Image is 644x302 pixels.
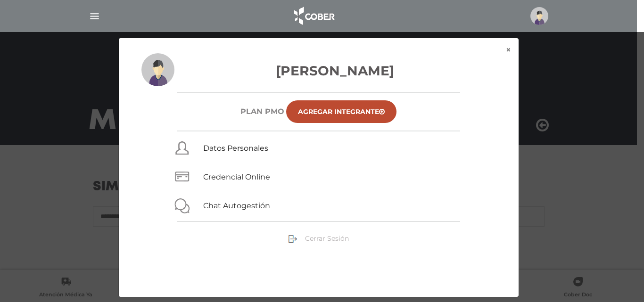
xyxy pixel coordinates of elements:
[288,234,349,242] a: Cerrar Sesión
[141,61,496,81] h3: [PERSON_NAME]
[289,5,339,27] img: logo_cober_home-white.png
[530,7,548,25] img: profile-placeholder.svg
[498,38,519,62] button: ×
[305,234,349,243] span: Cerrar Sesión
[286,100,396,123] a: Agregar Integrante
[288,234,297,244] img: sign-out.png
[203,201,270,210] a: Chat Autogestión
[203,172,270,181] a: Credencial Online
[141,53,174,86] img: profile-placeholder.svg
[240,107,284,116] h6: Plan PMO
[89,10,100,22] img: Cober_menu-lines-white.svg
[203,144,268,153] a: Datos Personales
